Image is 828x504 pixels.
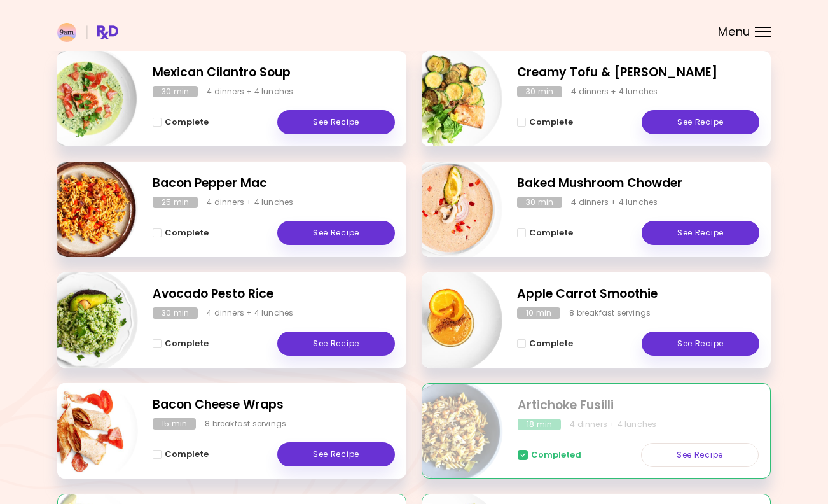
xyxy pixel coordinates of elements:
[153,285,395,304] h2: Avocado Pesto Rice
[397,157,502,262] img: Info - Baked Mushroom Chowder
[529,228,573,238] span: Complete
[571,86,658,97] div: 4 dinners + 4 lunches
[153,336,209,351] button: Complete - Avocado Pesto Rice
[153,174,395,193] h2: Bacon Pepper Mac
[529,117,573,127] span: Complete
[718,26,750,38] span: Menu
[32,267,138,373] img: Info - Avocado Pesto Rice
[517,174,759,193] h2: Baked Mushroom Chowder
[641,443,759,467] a: See Recipe - Artichoke Fusilli
[277,332,395,356] a: See Recipe - Avocado Pesto Rice
[277,110,395,134] a: See Recipe - Mexican Cilantro Soup
[165,339,209,349] span: Complete
[517,86,562,97] div: 30 min
[207,86,293,97] div: 4 dinners + 4 lunches
[529,339,573,349] span: Complete
[277,221,395,245] a: See Recipe - Bacon Pepper Mac
[517,115,573,130] button: Complete - Creamy Tofu & Zucchini
[531,450,581,460] span: Completed
[517,64,759,82] h2: Creamy Tofu & Zucchini
[57,23,118,42] img: RxDiet
[153,396,395,414] h2: Bacon Cheese Wraps
[32,46,138,151] img: Info - Mexican Cilantro Soup
[165,449,209,459] span: Complete
[205,418,286,430] div: 8 breakfast servings
[569,307,651,319] div: 8 breakfast servings
[32,157,138,262] img: Info - Bacon Pepper Mac
[153,225,209,241] button: Complete - Bacon Pepper Mac
[397,379,503,484] img: Info - Artichoke Fusilli
[153,86,198,97] div: 30 min
[517,307,560,319] div: 10 min
[571,197,658,208] div: 4 dinners + 4 lunches
[153,115,209,130] button: Complete - Mexican Cilantro Soup
[517,225,573,241] button: Complete - Baked Mushroom Chowder
[518,419,561,430] div: 18 min
[277,442,395,466] a: See Recipe - Bacon Cheese Wraps
[517,336,573,351] button: Complete - Apple Carrot Smoothie
[153,64,395,82] h2: Mexican Cilantro Soup
[153,197,198,208] div: 25 min
[517,197,562,208] div: 30 min
[153,418,196,430] div: 15 min
[517,285,759,304] h2: Apple Carrot Smoothie
[165,228,209,238] span: Complete
[207,197,293,208] div: 4 dinners + 4 lunches
[397,267,502,373] img: Info - Apple Carrot Smoothie
[32,378,138,484] img: Info - Bacon Cheese Wraps
[165,117,209,127] span: Complete
[570,419,656,430] div: 4 dinners + 4 lunches
[397,46,502,151] img: Info - Creamy Tofu & Zucchini
[153,447,209,462] button: Complete - Bacon Cheese Wraps
[642,110,759,134] a: See Recipe - Creamy Tofu & Zucchini
[642,221,759,245] a: See Recipe - Baked Mushroom Chowder
[153,307,198,319] div: 30 min
[207,307,293,319] div: 4 dinners + 4 lunches
[518,396,759,415] h2: Artichoke Fusilli
[642,332,759,356] a: See Recipe - Apple Carrot Smoothie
